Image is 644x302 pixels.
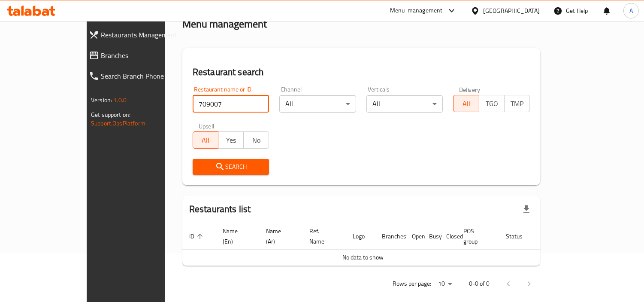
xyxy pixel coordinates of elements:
div: Export file [516,199,537,220]
th: Open [405,223,422,250]
th: Closed [439,223,457,250]
span: Get support on: [91,109,130,120]
div: All [279,95,356,113]
h2: Menu management [182,17,267,31]
button: TMP [504,95,530,112]
span: Status [506,231,534,241]
span: Branches [101,50,187,61]
div: Menu-management [390,6,443,16]
p: Rows per page: [393,278,431,289]
label: Upsell [199,123,215,129]
button: Search [193,159,269,175]
span: Yes [222,134,240,146]
div: [GEOGRAPHIC_DATA] [483,6,540,15]
th: Busy [422,223,439,250]
div: All [366,95,443,113]
span: All [197,134,215,146]
span: Version: [91,95,112,106]
span: Search [200,162,263,172]
a: Branches [82,45,194,66]
label: Delivery [459,86,481,92]
span: Ref. Name [309,226,336,247]
h2: Restaurants list [189,203,251,216]
span: Name (Ar) [266,226,292,247]
table: enhanced table [182,223,574,266]
button: TGO [479,95,505,112]
button: Yes [218,131,244,149]
span: A [629,6,633,15]
span: Name (En) [223,226,249,247]
span: All [457,98,475,110]
th: Branches [375,223,405,250]
button: No [243,131,269,149]
span: Restaurants Management [101,30,187,40]
span: No data to show [342,252,384,263]
button: All [453,95,479,112]
span: 1.0.0 [113,95,127,106]
span: Search Branch Phone [101,71,187,81]
div: Rows per page: [435,278,455,290]
a: Search Branch Phone [82,66,194,86]
a: Support.OpsPlatform [91,118,145,129]
h2: Restaurant search [193,66,530,79]
p: 0-0 of 0 [469,278,490,289]
input: Search for restaurant name or ID.. [193,95,269,113]
th: Logo [346,223,375,250]
span: No [247,134,266,146]
span: POS group [463,226,489,247]
button: All [193,131,218,149]
span: TGO [483,98,501,110]
span: ID [189,231,206,241]
span: TMP [508,98,526,110]
a: Restaurants Management [82,24,194,45]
